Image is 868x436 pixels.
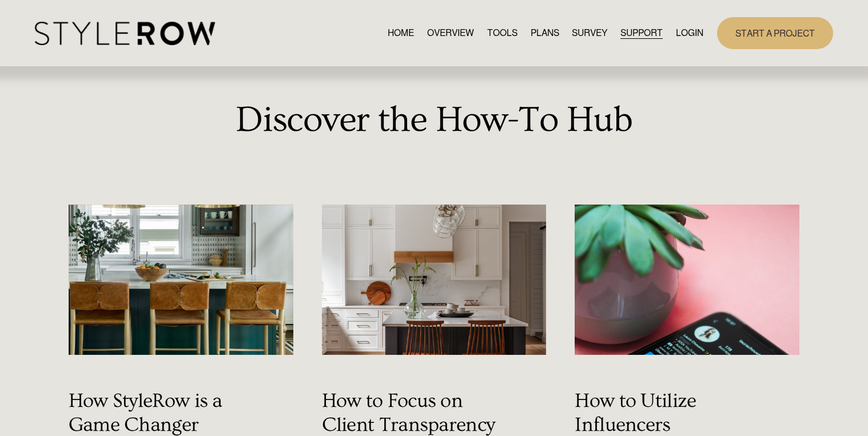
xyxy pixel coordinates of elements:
[388,25,414,41] a: HOME
[427,25,474,41] a: OVERVIEW
[676,25,703,41] a: LOGIN
[717,17,833,49] a: START A PROJECT
[487,25,517,41] a: TOOLS
[67,204,294,356] img: How StyleRow is a Game Changer
[531,25,559,41] a: PLANS
[575,390,696,436] a: How to Utilize Influencers
[35,22,215,45] img: StyleRow
[35,101,834,140] h1: Discover the How-To Hub
[321,204,548,356] img: How to Focus on Client Transparency
[69,390,222,436] a: How StyleRow is a Game Changer
[574,204,801,356] img: How to Utilize Influencers
[322,390,495,436] a: How to Focus on Client Transparency
[620,26,663,40] span: SUPPORT
[572,25,607,41] a: SURVEY
[620,25,663,41] a: folder dropdown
